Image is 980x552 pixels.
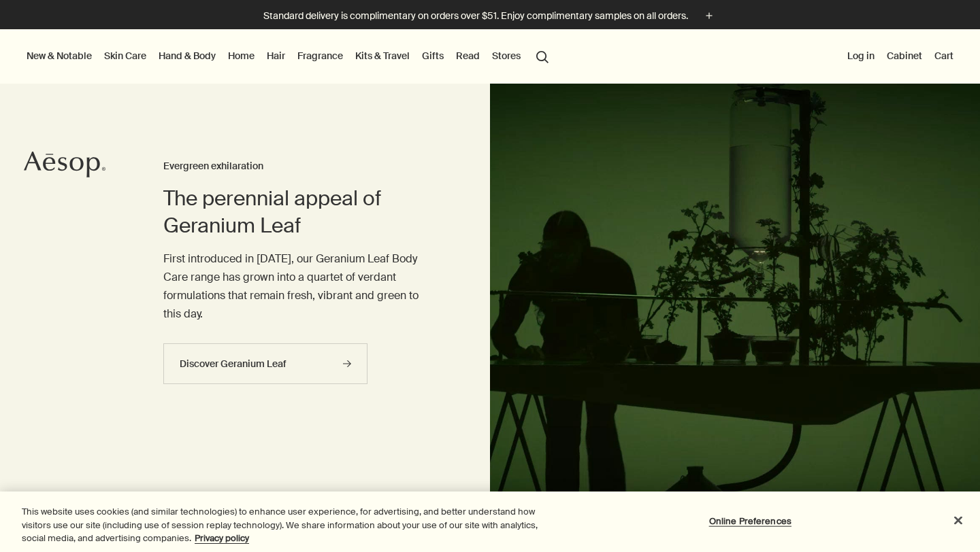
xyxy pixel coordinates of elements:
[163,158,436,175] h3: Evergreen exhilaration
[353,47,412,65] a: Kits & Travel
[163,343,367,384] a: Discover Geranium Leaf
[932,47,956,65] button: Cart
[884,47,925,65] a: Cabinet
[163,249,436,324] p: First introduced in [DATE], our Geranium Leaf Body Care range has grown into a quartet of verdant...
[24,47,95,65] button: New & Notable
[708,507,793,534] button: Online Preferences, Opens the preference center dialog
[264,47,288,65] a: Hair
[156,47,218,65] a: Hand & Body
[163,185,436,239] h2: The perennial appeal of Geranium Leaf
[225,47,257,65] a: Home
[24,151,105,182] a: Aesop
[453,47,483,65] a: Read
[263,9,688,23] p: Standard delivery is complimentary on orders over $51. Enjoy complimentary samples on all orders.
[845,47,877,65] button: Log in
[22,505,539,545] div: This website uses cookies (and similar technologies) to enhance user experience, for advertising,...
[295,47,346,65] a: Fragrance
[845,29,956,84] nav: supplementary
[24,29,555,84] nav: primary
[489,47,523,65] button: Stores
[943,505,973,535] button: Close
[195,532,249,544] a: More information about your privacy, opens in a new tab
[530,43,555,69] button: Open search
[101,47,149,65] a: Skin Care
[419,47,446,65] a: Gifts
[263,8,717,24] button: Standard delivery is complimentary on orders over $51. Enjoy complimentary samples on all orders.
[24,151,105,178] svg: Aesop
